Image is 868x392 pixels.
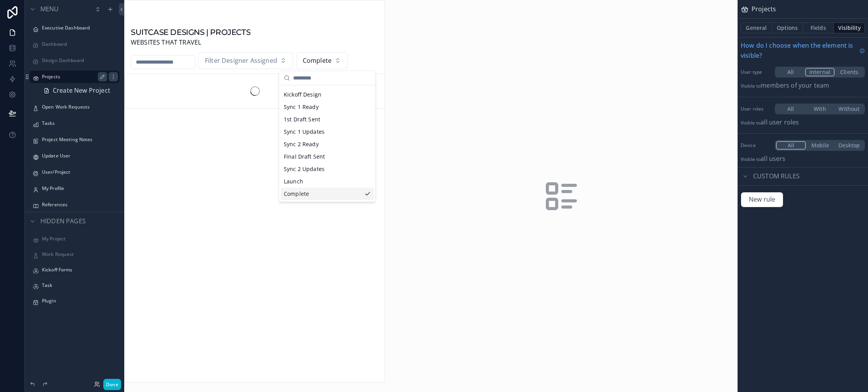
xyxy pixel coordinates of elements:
[835,105,864,113] button: Without
[803,22,834,33] button: Fields
[281,150,374,163] div: Final Draft Sent
[834,22,865,33] button: Visibility
[281,101,374,113] div: Sync 1 Ready
[42,267,118,273] label: Kickoff Forms
[835,68,864,76] button: Clients
[53,86,110,96] span: Create New Project
[741,106,772,112] label: User roles
[131,38,250,48] span: WEBSITES THAT TRAVEL
[760,81,829,90] span: Members of your team
[42,25,118,31] label: Executive Dashboard
[42,153,118,159] label: Update User
[741,154,865,164] p: Visible to
[281,138,374,150] div: Sync 2 Ready
[776,105,805,113] button: All
[279,85,375,202] div: Suggestions
[281,188,374,200] div: Complete
[281,163,374,175] div: Sync 2 Updates
[103,379,121,390] button: Done
[42,41,118,47] label: Dashboard
[42,57,118,64] label: Design Dashboard
[741,81,865,91] p: Visible to
[205,56,277,66] span: Filter Designer Assigned
[741,192,783,207] button: New rule
[42,104,118,110] label: Open Work Requests
[752,4,776,14] span: Projects
[42,120,118,126] label: Tasks
[303,56,332,66] span: Complete
[741,41,856,60] span: How do I choose when the element is visible?
[281,175,374,188] div: Launch
[42,185,118,192] label: My Profile
[42,298,118,304] label: Plugin
[42,282,118,288] label: Task
[42,74,104,80] label: Projects
[198,52,293,69] button: Select Button
[296,52,347,69] button: Select Button
[760,154,785,163] span: all users
[776,141,806,150] button: All
[741,22,772,33] button: General
[753,171,800,181] span: Custom rules
[741,69,772,75] label: User type
[805,68,835,76] button: Internal
[42,236,118,242] label: My Project
[40,4,59,14] span: Menu
[772,22,803,33] button: Options
[281,88,374,101] div: Kickoff Design
[805,105,834,113] button: With
[741,41,865,60] a: How do I choose when the element is visible?
[42,202,118,208] label: References
[806,141,835,150] button: Mobile
[760,118,799,126] span: All user roles
[281,126,374,138] div: Sync 1 Updates
[835,141,864,150] button: Desktop
[776,68,805,76] button: All
[40,216,86,226] span: Hidden pages
[281,113,374,126] div: 1st Draft Sent
[741,117,865,128] p: Visible to
[131,27,250,38] h1: SUITCASE DESIGNS | PROJECTS
[42,169,118,175] label: User/Project
[42,251,118,257] label: Work Request
[741,142,772,149] label: Device
[39,85,120,97] a: Create New Project
[746,195,778,205] span: New rule
[42,136,118,143] label: Project Meeting Notes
